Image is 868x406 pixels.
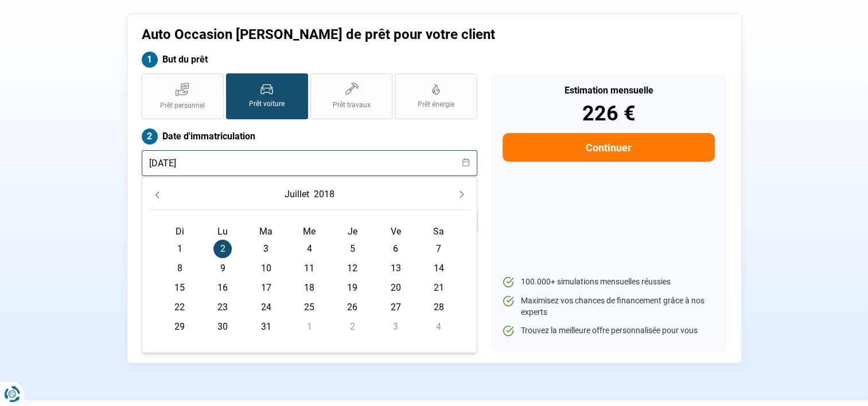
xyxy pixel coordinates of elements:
span: Prêt travaux [333,100,371,110]
button: Next Month [454,186,470,202]
span: 1 [170,240,189,258]
span: 30 [213,318,232,336]
td: 2 [201,239,244,259]
span: 16 [213,279,232,297]
td: 15 [158,278,201,298]
td: 12 [331,259,374,278]
span: 9 [213,259,232,278]
td: 16 [201,278,244,298]
td: 4 [287,239,330,259]
span: 26 [343,298,361,317]
td: 26 [331,298,374,317]
td: 30 [201,317,244,337]
span: 22 [170,298,189,317]
li: Maximisez vos chances de financement grâce à nos experts [503,295,714,318]
span: 4 [430,318,448,336]
span: 18 [300,279,318,297]
button: Choose Month [282,184,312,205]
span: 4 [300,240,318,258]
span: 8 [170,259,189,278]
div: Choose Date [142,177,477,353]
td: 21 [417,278,460,298]
span: 1 [300,318,318,336]
td: 13 [374,259,417,278]
span: Prêt énergie [418,100,454,110]
td: 4 [417,317,460,337]
span: 14 [430,259,448,278]
div: 226 € [503,103,714,124]
span: 20 [387,279,405,297]
li: 100.000+ simulations mensuelles réussies [503,276,714,288]
span: 21 [430,279,448,297]
td: 28 [417,298,460,317]
span: Prêt voiture [249,99,285,109]
span: Prêt personnel [160,101,205,111]
td: 7 [417,239,460,259]
span: 15 [170,279,189,297]
span: 31 [257,318,275,336]
td: 22 [158,298,201,317]
td: 11 [287,259,330,278]
h1: Auto Occasion [PERSON_NAME] de prêt pour votre client [142,26,577,43]
span: 3 [257,240,275,258]
td: 1 [287,317,330,337]
span: 19 [343,279,361,297]
span: Ve [391,226,401,237]
button: Choose Year [312,184,337,205]
button: Continuer [503,133,714,162]
span: 17 [257,279,275,297]
span: Sa [433,226,444,237]
td: 19 [331,278,374,298]
td: 8 [158,259,201,278]
td: 20 [374,278,417,298]
td: 3 [374,317,417,337]
td: 14 [417,259,460,278]
td: 24 [244,298,287,317]
td: 18 [287,278,330,298]
td: 29 [158,317,201,337]
span: Di [176,226,184,237]
td: 6 [374,239,417,259]
span: 10 [257,259,275,278]
span: 25 [300,298,318,317]
td: 3 [244,239,287,259]
td: 10 [244,259,287,278]
td: 9 [201,259,244,278]
span: 2 [343,318,361,336]
td: 23 [201,298,244,317]
span: 11 [300,259,318,278]
span: 6 [387,240,405,258]
td: 17 [244,278,287,298]
span: 12 [343,259,361,278]
span: 24 [257,298,275,317]
button: Previous Month [149,186,165,202]
span: 29 [170,318,189,336]
td: 2 [331,317,374,337]
span: 7 [430,240,448,258]
span: 13 [387,259,405,278]
td: 5 [331,239,374,259]
li: Trouvez la meilleure offre personnalisée pour vous [503,325,714,337]
span: 23 [213,298,232,317]
input: jj/mm/aaaa [142,150,477,176]
span: Me [303,226,316,237]
span: Je [348,226,357,237]
span: 2 [213,240,232,258]
span: 3 [387,318,405,336]
td: 27 [374,298,417,317]
label: Date d'immatriculation [142,128,477,145]
td: 31 [244,317,287,337]
div: Estimation mensuelle [503,86,714,95]
label: But du prêt [142,52,477,68]
span: 27 [387,298,405,317]
span: 5 [343,240,361,258]
td: 1 [158,239,201,259]
span: Lu [217,226,228,237]
td: 25 [287,298,330,317]
span: Ma [259,226,273,237]
span: 28 [430,298,448,317]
